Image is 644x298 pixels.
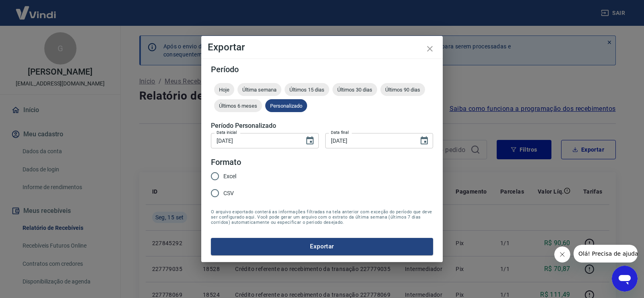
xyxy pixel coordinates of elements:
span: CSV [223,189,234,198]
span: Últimos 6 meses [214,103,262,109]
div: Últimos 90 dias [380,83,425,96]
h4: Exportar [208,42,436,52]
input: DD/MM/YYYY [325,133,413,148]
div: Últimos 15 dias [285,83,329,96]
input: DD/MM/YYYY [211,133,299,148]
span: Excel [223,172,236,181]
div: Personalizado [265,99,307,112]
h5: Período [211,65,433,73]
span: Personalizado [265,103,307,109]
iframe: Fechar mensagem [554,246,570,263]
h5: Período Personalizado [211,122,433,130]
span: Olá! Precisa de ajuda? [5,6,68,12]
span: O arquivo exportado conterá as informações filtradas na tela anterior com exceção do período que ... [211,209,433,225]
div: Hoje [214,83,234,96]
button: Exportar [211,238,433,255]
label: Data final [331,129,349,135]
span: Últimos 15 dias [285,87,329,93]
label: Data inicial [217,129,237,135]
button: Choose date, selected date is 11 de set de 2025 [302,133,318,149]
div: Últimos 30 dias [332,83,377,96]
div: Últimos 6 meses [214,99,262,112]
span: Últimos 30 dias [332,87,377,93]
legend: Formato [211,156,241,168]
iframe: Mensagem da empresa [574,245,638,263]
div: Última semana [237,83,281,96]
iframe: Botão para abrir a janela de mensagens [612,266,638,292]
span: Última semana [237,87,281,93]
button: close [420,39,440,58]
span: Últimos 90 dias [380,87,425,93]
span: Hoje [214,87,234,93]
button: Choose date, selected date is 15 de set de 2025 [416,133,432,149]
